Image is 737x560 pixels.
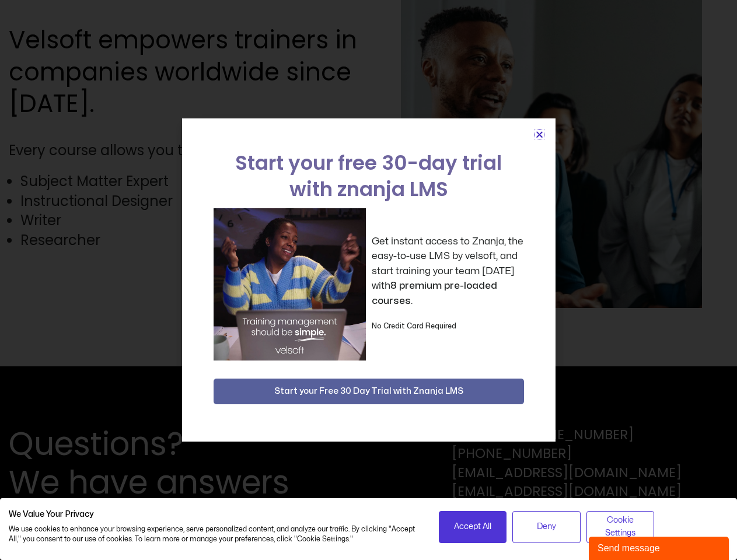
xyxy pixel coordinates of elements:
[274,384,463,398] span: Start your Free 30 Day Trial with Znanja LMS
[372,234,524,309] p: Get instant access to Znanja, the easy-to-use LMS by velsoft, and start training your team [DATE]...
[439,511,507,543] button: Accept all cookies
[512,511,581,543] button: Deny all cookies
[214,208,366,360] img: a woman sitting at her laptop dancing
[214,150,524,202] h2: Start your free 30-day trial with znanja LMS
[589,534,731,560] iframe: chat widget
[537,520,556,533] span: Deny
[586,511,655,543] button: Adjust cookie preferences
[372,323,456,330] strong: No Credit Card Required
[9,524,421,544] p: We use cookies to enhance your browsing experience, serve personalized content, and analyze our t...
[594,514,647,540] span: Cookie Settings
[454,520,491,533] span: Accept All
[214,379,524,404] button: Start your Free 30 Day Trial with Znanja LMS
[372,281,497,306] strong: 8 premium pre-loaded courses
[9,509,421,520] h2: We Value Your Privacy
[535,130,544,139] a: Close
